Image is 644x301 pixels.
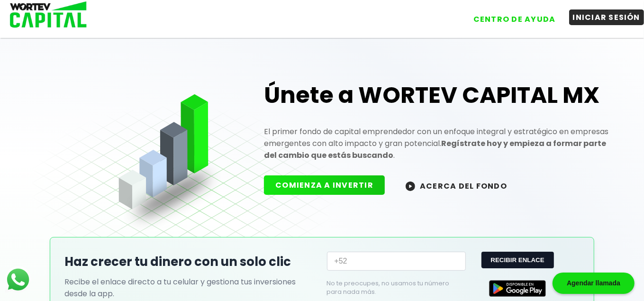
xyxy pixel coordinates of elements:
div: Agendar llamada [553,273,635,294]
p: Recibe el enlace directo a tu celular y gestiona tus inversiones desde la app. [64,276,317,300]
h1: Únete a WORTEV CAPITAL MX [264,80,612,110]
a: CENTRO DE AYUDA [460,4,560,27]
p: No te preocupes, no usamos tu número para nada más. [327,279,451,296]
button: RECIBIR ENLACE [481,252,554,268]
p: El primer fondo de capital emprendedor con un enfoque integral y estratégico en empresas emergent... [264,126,612,161]
button: ACERCA DEL FONDO [394,175,518,196]
strong: Regístrate hoy y empieza a formar parte del cambio que estás buscando [264,138,606,161]
h2: Haz crecer tu dinero con un solo clic [64,253,317,271]
button: COMIENZA A INVERTIR [264,175,385,195]
a: COMIENZA A INVERTIR [264,180,394,191]
button: CENTRO DE AYUDA [470,11,560,27]
img: Google Play [489,280,546,297]
img: wortev-capital-acerca-del-fondo [406,182,415,191]
img: logos_whatsapp-icon.242b2217.svg [5,266,31,293]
